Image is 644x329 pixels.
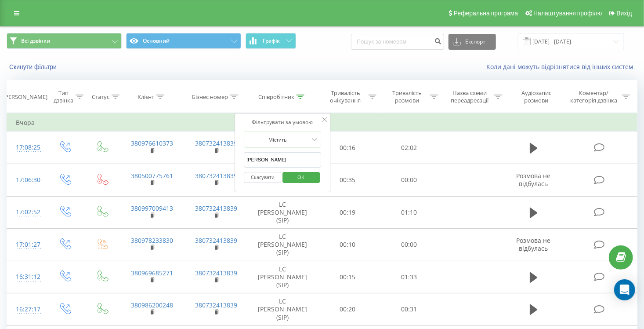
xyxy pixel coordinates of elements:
[131,269,173,277] a: 380969685271
[92,93,109,101] div: Статус
[131,204,173,212] a: 380997009413
[282,172,320,183] button: OK
[16,204,37,221] div: 17:02:52
[244,118,321,127] div: Фільтрувати за умовою
[248,261,317,293] td: LC [PERSON_NAME] (SIP)
[195,172,237,180] a: 380732413839
[244,152,321,168] input: Введіть значення
[246,33,296,49] button: Графік
[263,38,280,44] span: Графік
[289,170,314,184] span: OK
[317,164,379,196] td: 00:35
[351,34,444,50] input: Пошук за номером
[317,229,379,261] td: 00:10
[7,33,122,49] button: Всі дзвінки
[195,269,237,277] a: 380732413839
[195,236,237,245] a: 380732413839
[486,62,637,71] a: Коли дані можуть відрізнятися вiд інших систем
[317,132,379,164] td: 00:16
[195,301,237,309] a: 380732413839
[195,139,237,147] a: 380732413839
[517,236,551,252] span: Розмова не відбулась
[258,93,294,101] div: Співробітник
[454,10,518,17] span: Реферальна програма
[131,301,173,309] a: 380986200248
[248,229,317,261] td: LC [PERSON_NAME] (SIP)
[533,10,602,17] span: Налаштування профілю
[568,89,620,104] div: Коментар/категорія дзвінка
[137,93,154,101] div: Клієнт
[379,229,440,261] td: 00:00
[449,34,496,50] button: Експорт
[126,33,241,49] button: Основний
[16,301,37,318] div: 16:27:17
[54,89,73,104] div: Тип дзвінка
[4,93,48,101] div: [PERSON_NAME]
[379,196,440,229] td: 01:10
[379,132,440,164] td: 02:02
[16,236,37,253] div: 17:01:27
[317,196,379,229] td: 00:19
[131,236,173,245] a: 380978233830
[16,172,37,189] div: 17:06:30
[16,139,37,156] div: 17:08:25
[7,114,637,132] td: Вчора
[614,279,635,300] div: Open Intercom Messenger
[317,293,379,326] td: 00:20
[379,293,440,326] td: 00:31
[192,93,228,101] div: Бізнес номер
[248,293,317,326] td: LC [PERSON_NAME] (SIP)
[16,268,37,285] div: 16:31:12
[617,10,632,17] span: Вихід
[21,37,50,44] span: Всі дзвінки
[448,89,492,104] div: Назва схеми переадресації
[131,139,173,147] a: 380976610373
[379,261,440,293] td: 01:33
[387,89,428,104] div: Тривалість розмови
[379,164,440,196] td: 00:00
[325,89,366,104] div: Тривалість очікування
[7,63,61,71] button: Скинути фільтри
[512,89,561,104] div: Аудіозапис розмови
[244,172,281,183] button: Скасувати
[131,172,173,180] a: 380500775761
[317,261,379,293] td: 00:15
[517,172,551,188] span: Розмова не відбулась
[195,204,237,212] a: 380732413839
[248,196,317,229] td: LC [PERSON_NAME] (SIP)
